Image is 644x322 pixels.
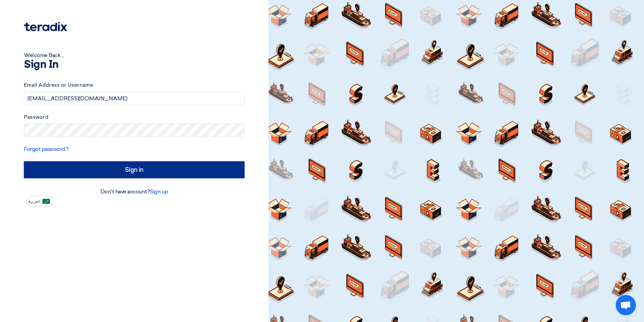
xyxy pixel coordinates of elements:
img: ar-AR.png [42,199,50,204]
div: Open chat [616,295,636,315]
a: Sign up [150,188,168,195]
input: Sign in [24,161,245,178]
button: العربية [27,196,54,207]
a: Forgot password? [24,146,68,152]
label: Email Address or Username [24,81,245,89]
input: Enter your business email or username [24,92,245,105]
span: العربية [28,199,40,204]
img: Teradix logo [24,22,67,31]
label: Password [24,113,245,121]
h1: Sign In [24,59,245,70]
div: Welcome Back ... [24,51,245,59]
div: Don't have account? [24,188,245,196]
